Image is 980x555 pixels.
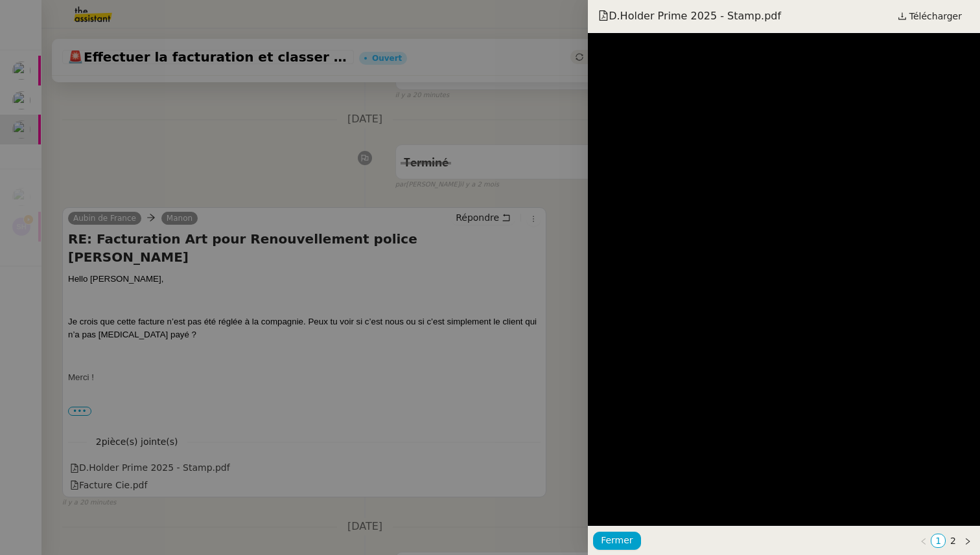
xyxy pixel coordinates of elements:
li: 2 [946,534,961,548]
a: 1 [931,534,945,547]
button: Fermer [593,532,640,550]
a: Télécharger [890,7,970,25]
a: 2 [946,534,960,547]
button: Page précédente [916,534,931,548]
button: Page suivante [961,534,975,548]
span: Télécharger [909,8,962,25]
span: D.Holder Prime 2025 - Stamp.pdf [598,9,781,23]
li: 1 [931,534,946,548]
span: Fermer [601,533,633,548]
